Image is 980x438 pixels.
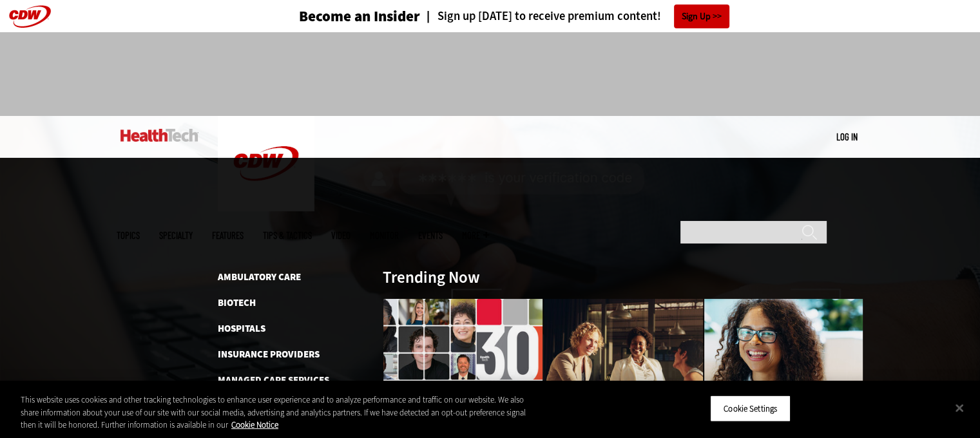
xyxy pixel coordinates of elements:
[218,374,329,386] a: Managed Care Services
[299,9,420,24] h3: Become an Insider
[231,419,278,430] a: More information about your privacy
[383,298,543,435] img: collage of influencers
[383,269,480,285] h3: Trending Now
[836,130,858,144] div: User menu
[710,395,791,422] button: Cookie Settings
[21,394,539,432] div: This website uses cookies and other tracking technologies to enhance user experience and to analy...
[218,116,314,211] img: Home
[836,131,858,142] a: Log in
[120,129,198,142] img: Home
[218,296,256,309] a: Biotech
[674,5,729,28] a: Sign Up
[251,9,420,24] a: Become an Insider
[945,394,974,422] button: Close
[218,271,301,283] a: Ambulatory Care
[218,348,320,361] a: Insurance Providers
[704,298,864,435] img: Administrative assistant
[218,322,265,335] a: Hospitals
[420,10,661,23] a: Sign up [DATE] to receive premium content!
[256,45,725,103] iframe: advertisement
[543,298,704,435] img: business leaders shake hands in conference room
